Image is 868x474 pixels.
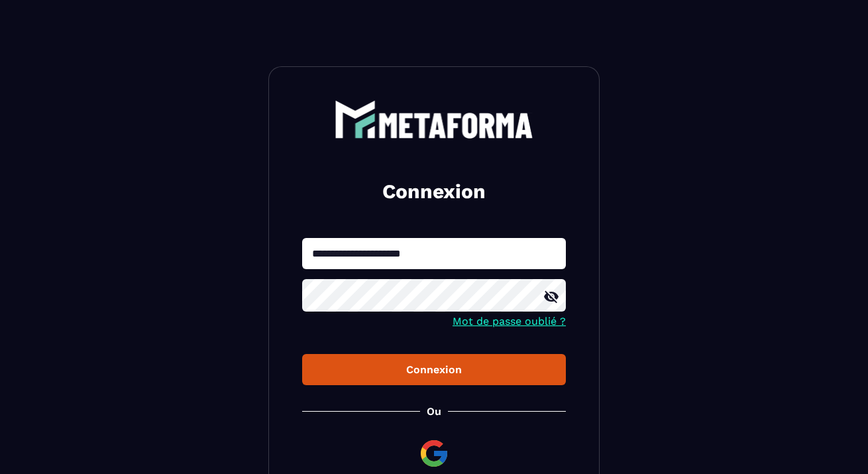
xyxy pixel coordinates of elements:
[453,315,566,327] a: Mot de passe oublié ?
[335,100,533,139] img: logo
[302,354,566,385] button: Connexion
[318,178,550,205] h2: Connexion
[418,438,450,469] img: google
[302,100,566,139] a: logo
[427,405,441,418] p: Ou
[313,363,555,376] div: Connexion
